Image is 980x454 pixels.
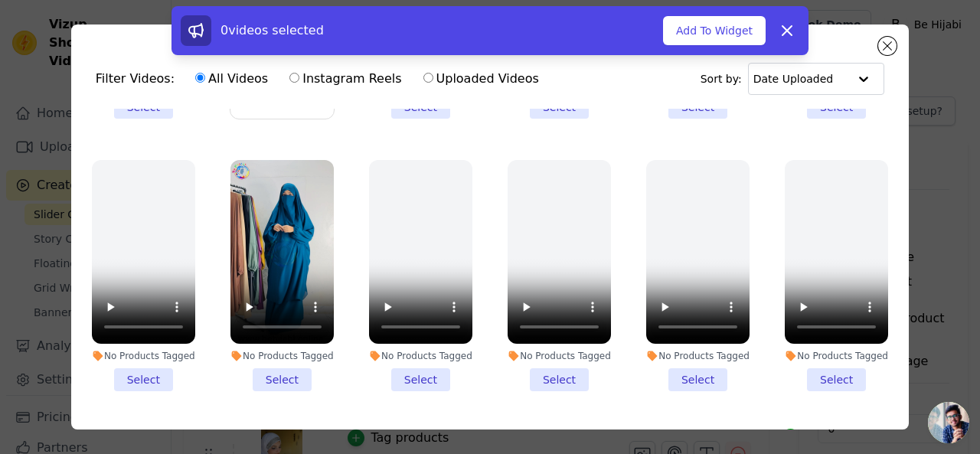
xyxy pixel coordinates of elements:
[369,350,472,362] div: No Products Tagged
[289,69,402,89] label: Instagram Reels
[194,69,269,89] label: All Videos
[785,350,888,362] div: No Products Tagged
[663,16,766,45] button: Add To Widget
[701,63,885,95] div: Sort by:
[230,350,334,362] div: No Products Tagged
[928,402,969,443] div: Open chat
[220,23,324,38] span: 0 videos selected
[96,61,547,96] div: Filter Videos:
[423,69,540,89] label: Uploaded Videos
[646,350,750,362] div: No Products Tagged
[508,350,611,362] div: No Products Tagged
[92,350,195,362] div: No Products Tagged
